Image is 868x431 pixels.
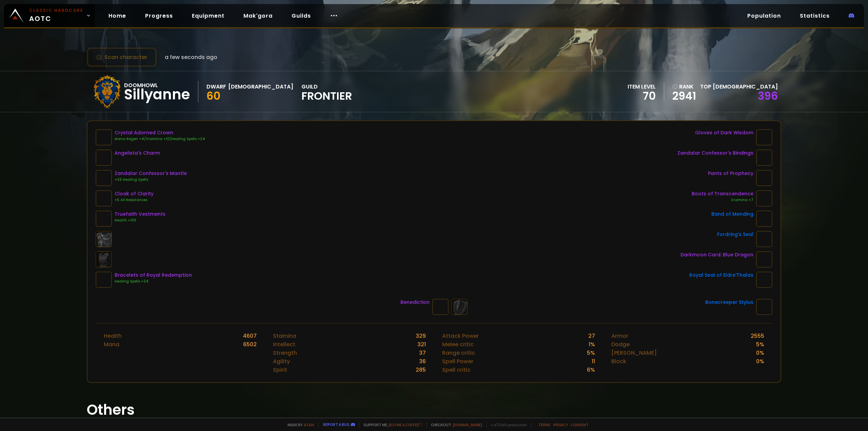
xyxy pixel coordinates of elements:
a: a fan [304,422,314,427]
div: Bracelets of Royal Redemption [115,272,192,279]
img: item-14154 [96,211,112,227]
div: 5 % [587,349,595,357]
img: item-19842 [756,150,772,166]
div: Gloves of Dark Wisdom [695,129,753,136]
div: 36 [419,357,426,366]
span: Made by [283,422,314,427]
div: 0 % [756,357,764,366]
div: 4607 [243,332,257,340]
div: 2555 [751,332,764,340]
span: Frontier [301,91,352,101]
img: item-21583 [96,190,112,207]
a: Statistics [794,9,835,23]
div: Spirit [273,366,287,374]
div: 37 [419,349,426,357]
img: item-21462 [756,129,772,145]
a: Progress [140,9,178,23]
span: [DEMOGRAPHIC_DATA] [713,83,778,91]
div: Royal Seal of Eldre'Thalas [689,272,753,279]
span: 60 [206,88,220,103]
span: AOTC [29,7,83,24]
span: a few seconds ago [165,53,217,61]
img: item-16919 [756,190,772,207]
div: Intellect [273,340,295,349]
div: Truefaith Vestments [115,211,165,218]
div: Health +100 [115,218,165,223]
div: +5 All Resistances [115,197,154,203]
div: 5 % [756,340,764,349]
div: 6 % [587,366,595,374]
div: Health [104,332,122,340]
div: Boots of Transcendence [692,190,753,197]
img: item-19288 [756,251,772,268]
div: 0 % [756,349,764,357]
a: 396 [758,88,778,103]
a: Guilds [286,9,316,23]
div: Pants of Prophecy [708,170,753,177]
div: Zandalar Confessor's Bindings [677,150,753,157]
img: item-19132 [96,129,112,145]
div: Stamina [273,332,296,340]
div: Mana Regen +4/Stamina +10/Healing Spells +24 [115,136,205,142]
div: Mana [104,340,119,349]
div: Doomhowl [124,81,190,90]
div: Spell Power [442,357,473,366]
div: Range critic [442,349,475,357]
a: Buy me a coffee [389,422,422,427]
img: item-21690 [96,150,112,166]
div: rank [672,82,696,91]
div: Fordring's Seal [717,231,753,238]
div: Healing Spells +24 [115,279,192,284]
div: Strength [273,349,297,357]
div: 1 % [589,340,595,349]
div: Benediction [400,299,430,306]
div: Crystal Adorned Crown [115,129,205,136]
a: [DOMAIN_NAME] [453,422,482,427]
div: Block [611,357,626,366]
span: Checkout [427,422,482,427]
div: +33 Healing Spells [115,177,187,182]
div: Angelista's Charm [115,150,160,157]
div: Darkmoon Card: Blue Dragon [680,251,753,258]
small: Classic Hardcore [29,7,83,14]
div: Cloak of Clarity [115,190,154,197]
a: 2941 [672,91,696,101]
div: Zandalar Confessor's Mantle [115,170,187,177]
img: item-22334 [756,211,772,227]
a: Home [103,9,132,23]
div: Dodge [611,340,630,349]
img: item-21604 [96,272,112,288]
img: item-13938 [756,299,772,315]
img: item-16058 [756,231,772,247]
div: Bonecreeper Stylus [705,299,753,306]
button: Scan character [87,47,157,67]
div: [PERSON_NAME] [611,349,657,357]
span: v. d752d5 - production [486,422,527,427]
div: 70 [628,91,656,101]
div: Attack Power [442,332,479,340]
div: Spell critic [442,366,471,374]
span: Support me, [359,422,422,427]
div: 11 [592,357,595,366]
div: 27 [588,332,595,340]
a: Population [742,9,786,23]
div: Sillyanne [124,90,190,100]
a: Terms [538,422,551,427]
img: item-16814 [756,170,772,186]
div: [DEMOGRAPHIC_DATA] [228,82,293,91]
div: 6502 [243,340,257,349]
h1: Others [87,399,781,420]
div: Agility [273,357,290,366]
div: Band of Mending [711,211,753,218]
a: Privacy [553,422,568,427]
div: Top [700,82,778,91]
img: item-19841 [96,170,112,186]
div: 285 [416,366,426,374]
div: guild [301,82,352,101]
img: item-18608 [432,299,449,315]
a: Equipment [186,9,230,23]
a: Consent [571,422,589,427]
div: Dwarf [206,82,226,91]
div: 329 [416,332,426,340]
a: Mak'gora [238,9,278,23]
